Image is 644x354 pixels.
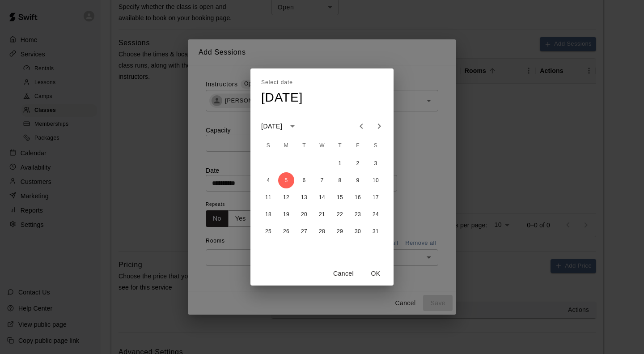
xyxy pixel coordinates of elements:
[314,206,330,222] button: 21
[350,223,366,239] button: 30
[368,155,384,171] button: 3
[350,155,366,171] button: 2
[296,136,312,154] span: Tuesday
[278,172,294,188] button: 5
[285,119,300,134] button: calendar view is open, switch to year view
[278,206,294,222] button: 19
[368,136,384,154] span: Saturday
[332,206,348,222] button: 22
[260,172,276,188] button: 4
[260,223,276,239] button: 25
[370,117,388,135] button: Next month
[352,117,370,135] button: Previous month
[296,189,312,205] button: 13
[368,223,384,239] button: 31
[368,172,384,188] button: 10
[261,90,303,106] h4: [DATE]
[278,189,294,205] button: 12
[332,155,348,171] button: 1
[296,223,312,239] button: 27
[329,265,358,282] button: Cancel
[361,265,390,282] button: OK
[368,189,384,205] button: 17
[368,206,384,222] button: 24
[278,136,294,154] span: Monday
[332,172,348,188] button: 8
[332,223,348,239] button: 29
[260,189,276,205] button: 11
[261,76,293,90] span: Select date
[314,136,330,154] span: Wednesday
[314,172,330,188] button: 7
[350,172,366,188] button: 9
[296,206,312,222] button: 20
[350,136,366,154] span: Friday
[314,189,330,205] button: 14
[314,223,330,239] button: 28
[332,189,348,205] button: 15
[260,206,276,222] button: 18
[260,136,276,154] span: Sunday
[278,223,294,239] button: 26
[350,189,366,205] button: 16
[261,122,282,131] div: [DATE]
[350,206,366,222] button: 23
[296,172,312,188] button: 6
[332,136,348,154] span: Thursday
